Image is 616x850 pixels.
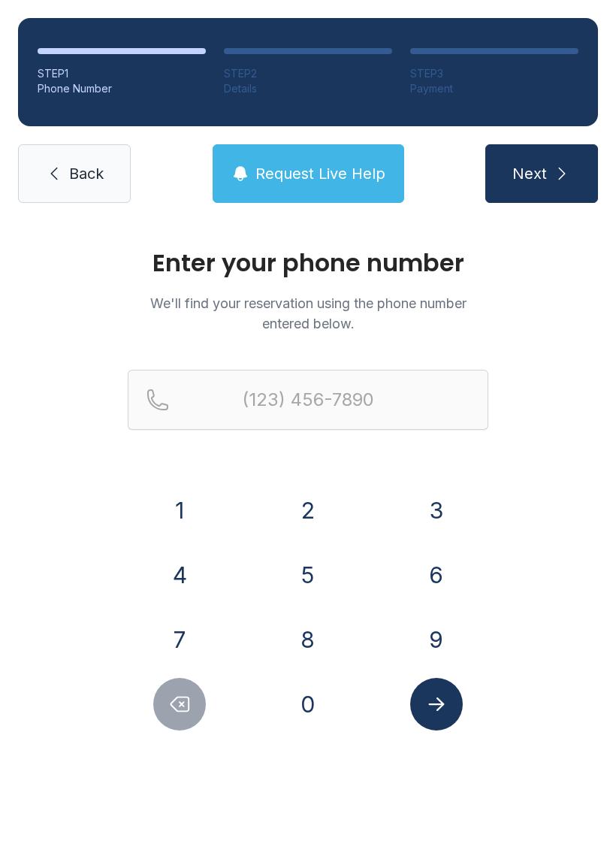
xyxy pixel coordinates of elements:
[282,484,334,537] button: 2
[282,678,334,731] button: 0
[128,251,488,275] h1: Enter your phone number
[69,163,104,184] span: Back
[38,81,206,96] div: Phone Number
[410,613,463,666] button: 9
[410,81,578,96] div: Payment
[153,678,206,731] button: Delete number
[410,484,463,537] button: 3
[153,613,206,666] button: 7
[512,163,547,184] span: Next
[128,370,488,430] input: Reservation phone number
[128,293,488,334] p: We'll find your reservation using the phone number entered below.
[410,678,463,731] button: Submit lookup form
[282,613,334,666] button: 8
[153,484,206,537] button: 1
[224,66,392,81] div: STEP 2
[282,549,334,601] button: 5
[153,549,206,601] button: 4
[410,66,578,81] div: STEP 3
[38,66,206,81] div: STEP 1
[255,163,385,184] span: Request Live Help
[224,81,392,96] div: Details
[410,549,463,601] button: 6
